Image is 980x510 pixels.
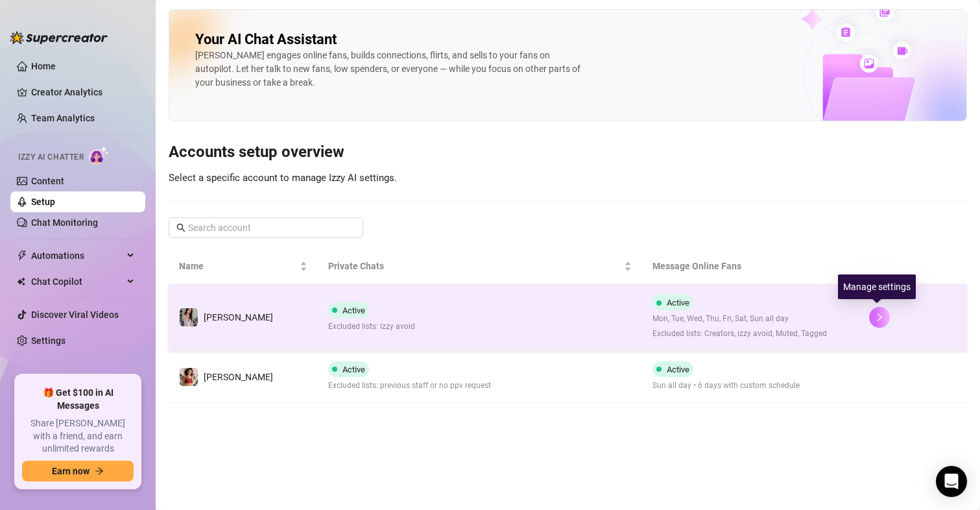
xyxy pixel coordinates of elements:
[31,271,123,292] span: Chat Copilot
[328,321,415,333] span: Excluded lists: izzy avoid
[179,259,297,273] span: Name
[342,306,365,315] span: Active
[328,380,491,392] span: Excluded lists: previous staff or no ppv request
[204,312,273,322] span: [PERSON_NAME]
[176,223,185,232] span: search
[169,172,397,184] span: Select a specific account to manage Izzy AI settings.
[31,335,66,346] a: Settings
[195,49,584,90] div: [PERSON_NAME] engages online fans, builds connections, flirts, and sells to your fans on autopilo...
[180,308,198,326] img: Maki
[31,245,123,266] span: Automations
[18,151,84,164] span: Izzy AI Chatter
[652,380,800,392] span: Sun all day • 6 days with custom schedule
[195,30,337,49] h2: Your AI Chat Assistant
[652,328,827,340] span: Excluded lists: Creators, izzy avoid, Muted, Tagged
[17,277,25,286] img: Chat Copilot
[169,142,967,163] h3: Accounts setup overview
[31,113,95,123] a: Team Analytics
[667,365,689,374] span: Active
[652,313,827,325] span: Mon, Tue, Wed, Thu, Fri, Sat, Sun all day
[22,387,134,412] span: 🎁 Get $100 in AI Messages
[180,368,198,386] img: maki
[95,467,104,476] span: arrow-right
[31,82,135,103] a: Creator Analytics
[936,466,967,497] div: Open Intercom Messenger
[31,61,56,71] a: Home
[22,417,134,455] span: Share [PERSON_NAME] with a friend, and earn unlimited rewards
[31,197,55,207] a: Setup
[10,31,108,44] img: logo-BBDzfeDw.svg
[869,307,890,328] button: right
[89,146,109,165] img: AI Chatter
[875,313,884,322] span: right
[31,310,119,320] a: Discover Viral Videos
[667,298,689,308] span: Active
[31,176,64,186] a: Content
[188,221,345,235] input: Search account
[169,249,318,284] th: Name
[838,274,916,299] div: Manage settings
[328,259,622,273] span: Private Chats
[52,466,90,476] span: Earn now
[342,365,365,374] span: Active
[318,249,643,284] th: Private Chats
[31,217,98,228] a: Chat Monitoring
[17,250,27,261] span: thunderbolt
[642,249,859,284] th: Message Online Fans
[22,461,134,481] button: Earn nowarrow-right
[204,372,273,382] span: [PERSON_NAME]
